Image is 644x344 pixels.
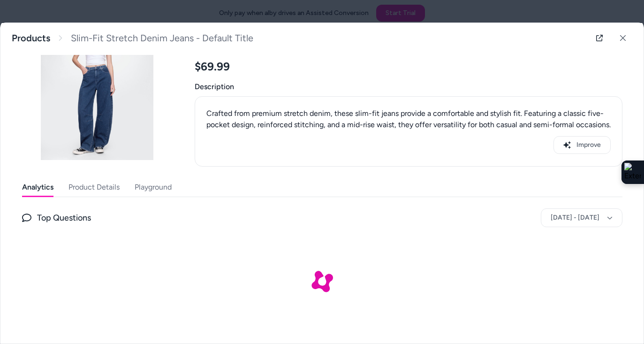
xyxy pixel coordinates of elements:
[12,32,253,44] nav: breadcrumb
[68,178,120,197] button: Product Details
[71,32,253,44] span: Slim-Fit Stretch Denim Jeans - Default Title
[22,10,172,160] img: cn57245096.jpg
[37,211,91,224] span: Top Questions
[195,81,622,92] span: Description
[553,136,611,154] button: Improve
[206,108,611,130] div: Crafted from premium stretch denim, these slim-fit jeans provide a comfortable and stylish fit. F...
[541,208,622,227] button: [DATE] - [DATE]
[135,178,172,197] button: Playground
[12,32,50,44] a: Products
[195,60,230,74] span: $69.99
[22,178,53,197] button: Analytics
